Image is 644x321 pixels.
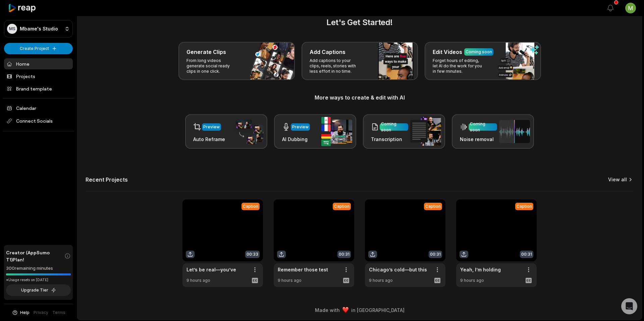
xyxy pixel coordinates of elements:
[466,49,492,55] div: Coming soon
[282,136,310,143] h3: AI Dubbing
[369,266,427,273] a: Chicago’s cold—but this
[460,266,501,273] a: Yeah, I’m holding
[86,93,634,102] h3: More ways to create & edit with AI
[470,121,496,133] div: Coming soon
[4,83,73,94] a: Brand template
[203,124,220,130] div: Preview
[433,48,462,56] h3: Edit Videos
[20,310,30,316] span: Help
[12,310,30,316] button: Help
[193,136,225,143] h3: Auto Reframe
[310,48,345,56] h3: Add Captions
[410,117,441,146] img: transcription.png
[4,103,73,114] a: Calendar
[342,307,348,313] img: heart emoji
[6,284,71,296] button: Upgrade Tier
[499,120,530,143] img: noise_removal.png
[186,58,238,74] p: From long videos generate social ready clips in one click.
[292,124,309,130] div: Preview
[34,310,48,316] a: Privacy
[186,266,236,273] a: Let’s be real—you’ve
[4,71,73,82] a: Projects
[86,176,128,183] h2: Recent Projects
[621,298,637,314] div: Open Intercom Messenger
[6,265,71,272] div: 300 remaining minutes
[310,58,362,74] p: Add captions to your clips, reels, stories with less effort in no time.
[381,121,407,133] div: Coming soon
[433,58,485,74] p: Forget hours of editing, let AI do the work for you in few minutes.
[20,26,58,32] p: Mbame's Studio
[86,16,634,28] h2: Let's Get Started!
[460,136,497,143] h3: Noise removal
[52,310,65,316] a: Terms
[278,266,328,273] a: Remember those test
[4,115,73,127] span: Connect Socials
[84,307,636,314] div: Made with in [GEOGRAPHIC_DATA]
[371,136,408,143] h3: Transcription
[232,119,263,145] img: auto_reframe.png
[6,249,64,263] span: Creator (AppSumo T1) Plan!
[321,117,352,146] img: ai_dubbing.png
[6,277,71,282] div: *Usage resets on [DATE]
[608,176,627,183] a: View all
[186,48,226,56] h3: Generate Clips
[4,58,73,69] a: Home
[4,43,73,54] button: Create Project
[7,24,17,34] div: MS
